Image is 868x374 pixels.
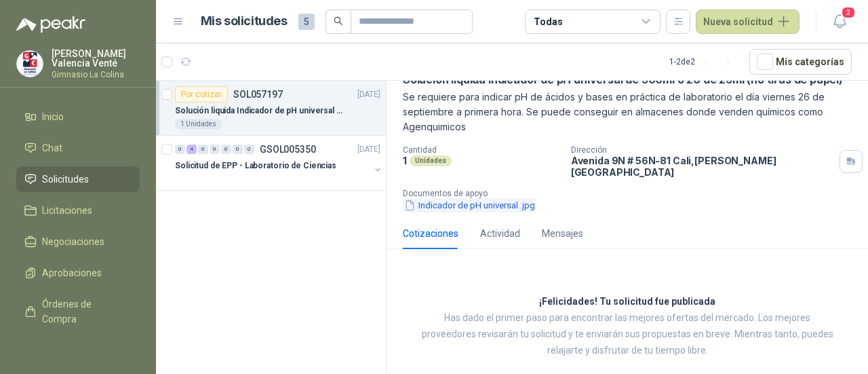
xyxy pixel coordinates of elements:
[480,226,520,241] div: Actividad
[175,141,383,185] a: 0 4 0 0 0 0 0 GSOL005350[DATE] Solicitud de EPP - Laboratorio de Ciencias
[175,160,336,172] p: Solicitud de EPP - Laboratorio de Ciencias
[298,14,315,30] span: 5
[16,260,140,286] a: Aprobaciones
[669,51,738,73] div: 1 - 2 de 2
[403,198,536,212] button: Indicador de pH universal .jpg
[42,297,127,326] span: Órdenes de Compra
[210,145,220,154] div: 0
[233,145,243,154] div: 0
[16,198,140,223] a: Licitaciones
[244,145,254,154] div: 0
[571,155,834,178] p: Avenida 9N # 56N-81 Cali , [PERSON_NAME][GEOGRAPHIC_DATA]
[52,71,140,79] p: Gimnasio La Colina
[571,145,834,155] p: Dirección
[16,229,140,255] a: Negociaciones
[403,90,852,134] p: Se requiere para indicar pH de ácidos y bases en práctica de laboratorio el día viernes 26 de sep...
[156,81,386,136] a: Por cotizarSOL057197[DATE] Solución liquida Indicador de pH universal de 500ml o 20 de 25ml (no t...
[233,90,283,99] p: SOL057197
[334,16,343,26] span: search
[198,145,208,154] div: 0
[749,49,852,75] button: Mís categorías
[357,143,380,156] p: [DATE]
[16,135,140,161] a: Chat
[16,291,140,332] a: Órdenes de Compra
[539,294,715,310] h3: ¡Felicidades! Tu solicitud fue publicada
[403,155,407,166] p: 1
[221,145,231,154] div: 0
[52,49,140,68] p: [PERSON_NAME] Valencia Venté
[16,104,140,130] a: Inicio
[841,6,856,19] span: 2
[403,226,458,241] div: Cotizaciones
[42,172,89,187] span: Solicitudes
[175,105,344,117] p: Solución liquida Indicador de pH universal de 500ml o 20 de 25ml (no tiras de papel)
[827,10,852,34] button: 2
[186,145,197,154] div: 4
[410,155,452,166] div: Unidades
[420,310,834,359] p: Has dado el primer paso para encontrar las mejores ofertas del mercado. Los mejores proveedores r...
[175,119,222,130] div: 1 Unidades
[17,51,43,77] img: Company Logo
[42,109,64,124] span: Inicio
[357,88,380,101] p: [DATE]
[201,12,288,31] h1: Mis solicitudes
[534,14,562,29] div: Todas
[542,226,583,241] div: Mensajes
[696,10,800,34] button: Nueva solicitud
[42,234,104,249] span: Negociaciones
[175,145,185,154] div: 0
[16,337,140,363] a: Manuales y ayuda
[42,265,102,280] span: Aprobaciones
[260,145,316,154] p: GSOL005350
[42,203,92,218] span: Licitaciones
[16,16,85,33] img: Logo peakr
[16,166,140,192] a: Solicitudes
[403,189,863,198] p: Documentos de apoyo
[403,145,560,155] p: Cantidad
[175,86,228,102] div: Por cotizar
[42,141,62,155] span: Chat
